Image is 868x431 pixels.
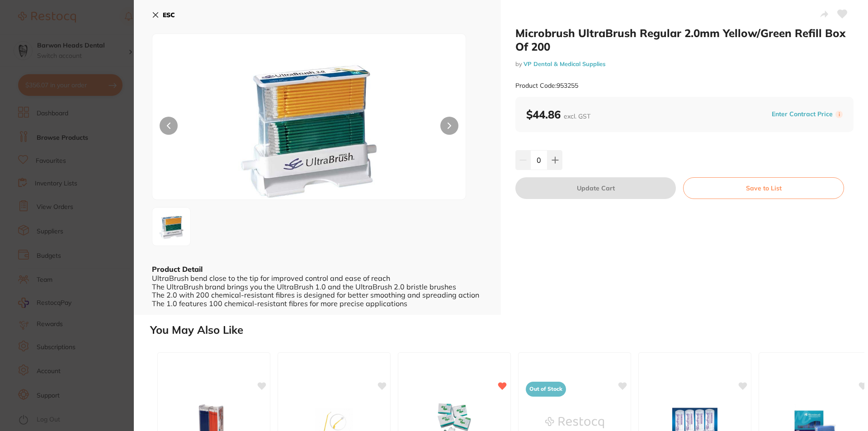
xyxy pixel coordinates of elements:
img: b2YtMjAyMDA [215,57,403,199]
span: Out of Stock [526,382,566,397]
b: ESC [163,11,175,19]
label: i [835,111,843,118]
span: excl. GST [564,112,590,120]
button: Save to List [683,177,844,199]
small: Product Code: 953255 [515,82,578,90]
b: $44.86 [526,108,590,121]
button: ESC [152,7,175,23]
img: b2YtMjAyMDA [155,210,188,243]
h2: Microbrush UltraBrush Regular 2.0mm Yellow/Green Refill Box Of 200 [515,26,854,53]
button: Update Cart [515,177,676,199]
button: Enter Contract Price [769,110,835,118]
h2: You May Also Like [150,324,864,336]
a: VP Dental & Medical Supplies [524,60,605,67]
b: Product Detail [152,265,203,274]
div: UltraBrush bend close to the tip for improved control and ease of reach The UltraBrush brand brin... [152,274,483,308]
small: by [515,61,854,67]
